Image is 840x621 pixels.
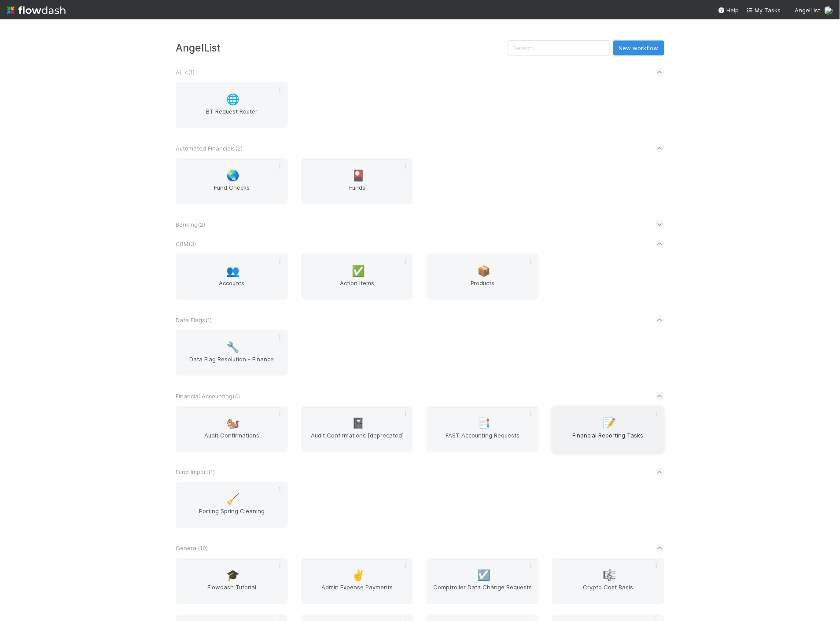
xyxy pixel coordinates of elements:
[179,279,284,296] span: Accounts
[430,431,535,448] span: FAST Accounting Requests
[176,393,240,400] span: Financial Accounting ( 4 )
[301,254,413,300] a: ✅Action Items
[7,3,66,18] img: logo-inverted-e16ddd16eac7371096b0.svg
[352,418,365,429] span: 📓
[176,330,288,376] a: 🔧Data Flag Resolution - Finance
[176,406,288,452] a: 🐿️Audit Confirmations
[179,183,284,201] span: Fund Checks
[305,279,410,296] span: Action Items
[176,82,288,128] a: 🌐BT Request Router
[603,570,616,581] span: 🎼
[352,170,365,181] span: 🎴
[179,507,284,525] span: Porting Spring Cleaning
[176,316,212,323] span: Data Flags ( 1 )
[603,418,616,429] span: 📝
[176,69,195,76] span: AL < ( 1 )
[746,6,781,15] a: My Tasks
[718,6,739,15] div: Help
[227,265,240,277] span: 👥
[478,265,491,277] span: 📦
[227,170,240,181] span: 🌏
[430,583,535,601] span: Comptroller Data Change Requests
[556,431,661,448] span: Financial Reporting Tasks
[176,482,288,528] a: 🧹Porting Spring Cleaning
[176,469,215,476] span: Fund Import ( 1 )
[176,145,243,152] span: Automated Financials ( 2 )
[227,494,240,505] span: 🧹
[301,406,413,452] a: 📓Audit Confirmations [deprecated]
[427,558,539,604] a: ☑️Comptroller Data Change Requests
[176,240,196,247] span: CRM ( 3 )
[478,418,491,429] span: 📑
[179,583,284,601] span: Flowdash Tutorial
[227,342,240,353] span: 🔧
[430,279,535,296] span: Products
[227,418,240,429] span: 🐿️
[552,558,664,604] a: 🎼Crypto Cost Basis
[179,431,284,448] span: Audit Confirmations
[552,406,664,452] a: 📝Financial Reporting Tasks
[176,158,288,204] a: 🌏Fund Checks
[176,545,208,552] span: General ( 10 )
[427,406,539,452] a: 📑FAST Accounting Requests
[176,558,288,604] a: 🎓Flowdash Tutorial
[176,42,508,54] h3: AngelList
[795,7,821,14] span: AngelList
[746,7,781,14] span: My Tasks
[301,558,413,604] a: ✌️Admin Expense Payments
[305,583,410,601] span: Admin Expense Payments
[227,570,240,581] span: 🎓
[305,183,410,201] span: Funds
[176,221,205,228] span: Banking ( 2 )
[301,158,413,204] a: 🎴Funds
[179,107,284,125] span: BT Request Router
[352,570,365,581] span: ✌️
[427,254,539,300] a: 📦Products
[478,570,491,581] span: ☑️
[179,355,284,372] span: Data Flag Resolution - Finance
[227,94,240,105] span: 🌐
[176,254,288,300] a: 👥Accounts
[305,431,410,448] span: Audit Confirmations [deprecated]
[352,265,365,277] span: ✅
[556,583,661,601] span: Crypto Cost Basis
[508,40,610,55] input: Search...
[613,40,664,55] button: New workflow
[824,6,833,15] img: avatar_c7c7de23-09de-42ad-8e02-7981c37ee075.png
